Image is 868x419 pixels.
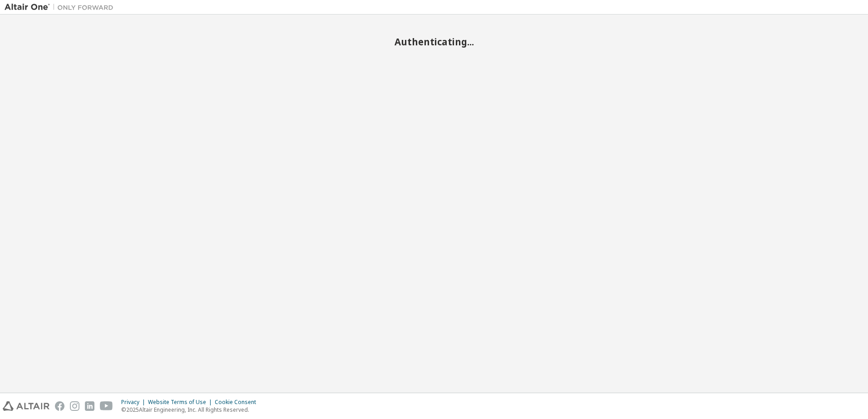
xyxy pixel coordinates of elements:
[148,399,215,406] div: Website Terms of Use
[121,399,148,406] div: Privacy
[215,399,261,406] div: Cookie Consent
[5,3,118,12] img: Altair One
[55,401,64,411] img: facebook.svg
[3,401,49,411] img: altair_logo.svg
[85,401,94,411] img: linkedin.svg
[100,401,113,411] img: youtube.svg
[70,401,79,411] img: instagram.svg
[5,36,863,48] h2: Authenticating...
[121,406,261,414] p: © 2025 Altair Engineering, Inc. All Rights Reserved.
